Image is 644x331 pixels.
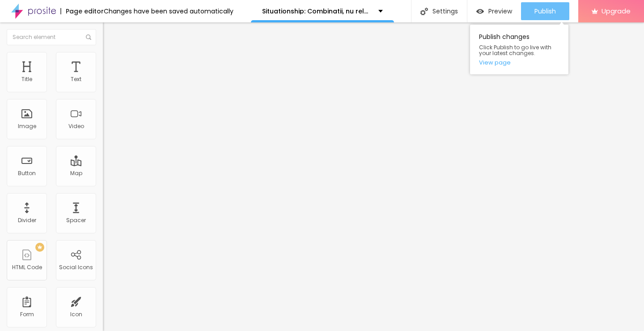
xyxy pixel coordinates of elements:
div: Title [21,76,32,82]
div: Image [18,123,36,129]
button: Preview [467,2,521,20]
iframe: Editor [103,22,644,331]
button: Publish [521,2,569,20]
div: HTML Code [12,264,42,271]
div: Button [18,170,36,176]
div: Page editor [60,8,104,14]
a: View page [479,60,559,65]
input: Search element [7,29,96,45]
div: Text [71,76,81,82]
img: Icone [420,8,428,15]
div: Publish changes [470,25,568,74]
span: Click Publish to go live with your latest changes. [479,44,559,56]
div: Map [70,170,82,176]
div: Form [20,311,34,318]
span: Upgrade [602,7,631,15]
div: Divider [18,217,36,224]
div: Video [68,123,84,129]
span: Preview [488,8,512,15]
p: Situationship: Combinatii, nu relatii [2025] Film Online Subtitrat Română FULL HD [262,8,372,14]
div: Social Icons [59,264,93,271]
img: view-1.svg [476,8,484,15]
div: Changes have been saved automatically [104,8,233,14]
div: Icon [70,311,82,318]
span: Publish [534,8,556,15]
div: Spacer [66,217,86,224]
img: Icone [86,34,91,40]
